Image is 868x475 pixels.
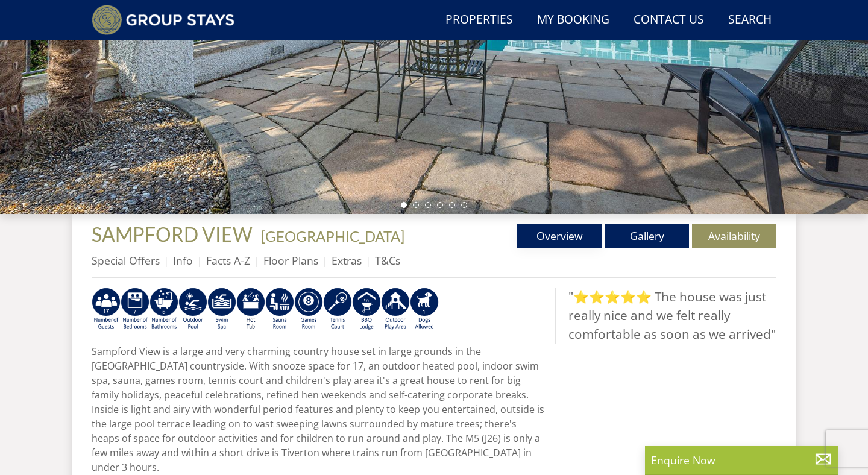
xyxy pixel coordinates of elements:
a: Floor Plans [263,253,318,268]
blockquote: "⭐⭐⭐⭐⭐ The house was just really nice and we felt really comfortable as soon as we arrived" [555,288,776,344]
img: AD_4nXezK2Pz71n2kvsRSZZCGs_ZIFPggkThkdoX4Ff28P4ap-WMm_4cOXhyWlO9jcXlk-4CIjiJ00XHMjr4r_x_F1epmOLYh... [323,288,352,331]
a: Availability [692,224,776,248]
a: Extras [332,253,362,268]
a: My Booking [532,7,614,34]
a: Gallery [605,224,689,248]
img: AD_4nXdjbGEeivCGLLmyT_JEP7bTfXsjgyLfnLszUAQeQ4RcokDYHVBt5R8-zTDbAVICNoGv1Dwc3nsbUb1qR6CAkrbZUeZBN... [265,288,294,331]
img: AD_4nXfBXf7G2-f2BqMsJyFUI-7uoBZAUXCKtyres7rv2sYc85vTw-ddn44If_VJd8rglui-kv-p0PcfzFsIa2OUeBPUF7eOS... [410,288,439,331]
img: AD_4nXcBX9XWtisp1r4DyVfkhddle_VH6RrN3ygnUGrVnOmGqceGfhBv6nsUWs_M_dNMWm8jx42xDa-T6uhWOyA-wOI6XtUTM... [178,288,207,331]
img: AD_4nXdUEjdWxyJEXfF2QMxcnH9-q5XOFeM-cCBkt-KsCkJ9oHmM7j7w2lDMJpoznjTsqM7kKDtmmF2O_bpEel9pzSv0KunaC... [121,288,149,331]
img: AD_4nXfdu1WaBqbCvRx5dFd3XGC71CFesPHPPZknGuZzXQvBzugmLudJYyY22b9IpSVlKbnRjXo7AJLKEyhYodtd_Fvedgm5q... [352,288,381,331]
img: AD_4nXcpX5uDwed6-YChlrI2BYOgXwgg3aqYHOhRm0XfZB-YtQW2NrmeCr45vGAfVKUq4uWnc59ZmEsEzoF5o39EWARlT1ewO... [236,288,265,331]
img: AD_4nXdrZMsjcYNLGsKuA84hRzvIbesVCpXJ0qqnwZoX5ch9Zjv73tWe4fnFRs2gJ9dSiUubhZXckSJX_mqrZBmYExREIfryF... [294,288,323,331]
p: Enquire Now [651,452,832,468]
span: SAMPFORD VIEW [92,222,253,246]
a: Special Offers [92,253,160,268]
img: AD_4nXfjdDqPkGBf7Vpi6H87bmAUe5GYCbodrAbU4sf37YN55BCjSXGx5ZgBV7Vb9EJZsXiNVuyAiuJUB3WVt-w9eJ0vaBcHg... [381,288,410,331]
img: Group Stays [92,5,234,35]
img: AD_4nXd4159uZV-UMiuxqcoVnFx3Iqt2XntCHn1gUQyt-BU8A0X9LaS-huYuavO6AFbuEQnwCR8N_jAPXehdSVhAVBuAPoDst... [92,288,121,331]
a: Contact Us [629,7,709,34]
a: SAMPFORD VIEW [92,222,256,246]
img: AD_4nXcMgaL2UimRLXeXiAqm8UPE-AF_sZahunijfYMEIQ5SjfSEJI6yyokxyra45ncz6iSW_QuFDoDBo1Fywy-cEzVuZq-ph... [149,288,178,331]
a: T&Cs [375,253,400,268]
span: - [256,227,404,245]
a: Overview [517,224,602,248]
a: Facts A-Z [206,253,250,268]
img: AD_4nXdn99pI1dG_MZ3rRvZGvEasa8mQYQuPF1MzmnPGjj6PWFnXF41KBg6DFuKGumpc8TArkkr5Vh_xbTBM_vn_i1NdeLBYY... [207,288,236,331]
a: [GEOGRAPHIC_DATA] [261,227,404,245]
p: Sampford View is a large and very charming country house set in large grounds in the [GEOGRAPHIC_... [92,344,545,474]
a: Info [173,253,193,268]
a: Properties [441,7,518,34]
a: Search [723,7,776,34]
